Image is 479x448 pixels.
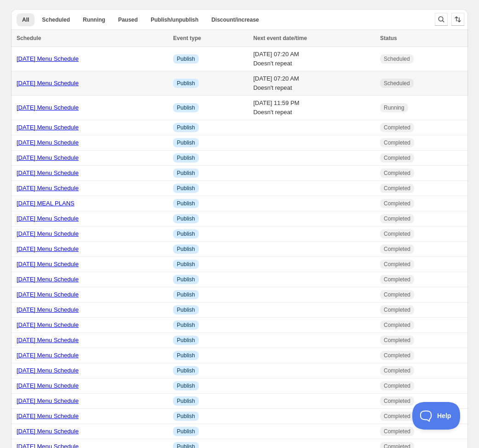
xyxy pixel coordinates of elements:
[253,35,307,41] span: Next event date/time
[384,55,410,63] span: Scheduled
[384,139,410,146] span: Completed
[173,35,201,41] span: Event type
[384,428,410,435] span: Completed
[17,185,79,192] a: [DATE] Menu Schedule
[17,261,79,268] a: [DATE] Menu Schedule
[150,16,198,23] span: Publish/unpublish
[177,124,195,131] span: Publish
[384,352,410,359] span: Completed
[177,215,195,222] span: Publish
[177,104,195,111] span: Publish
[384,230,410,238] span: Completed
[17,413,79,419] a: [DATE] Menu Schedule
[17,291,79,298] a: [DATE] Menu Schedule
[17,230,79,237] a: [DATE] Menu Schedule
[384,215,410,222] span: Completed
[384,413,410,420] span: Completed
[384,169,410,177] span: Completed
[177,382,195,390] span: Publish
[17,352,79,359] a: [DATE] Menu Schedule
[412,402,461,430] iframe: Toggle Customer Support
[17,428,79,435] a: [DATE] Menu Schedule
[17,35,41,41] span: Schedule
[380,35,397,41] span: Status
[384,306,410,314] span: Completed
[384,397,410,405] span: Completed
[384,154,410,162] span: Completed
[42,16,70,23] span: Scheduled
[17,154,79,161] a: [DATE] Menu Schedule
[177,306,195,314] span: Publish
[17,276,79,283] a: [DATE] Menu Schedule
[177,321,195,329] span: Publish
[22,16,29,23] span: All
[177,291,195,298] span: Publish
[177,428,195,435] span: Publish
[17,382,79,389] a: [DATE] Menu Schedule
[384,367,410,374] span: Completed
[17,169,79,176] a: [DATE] Menu Schedule
[17,200,75,207] a: [DATE] MEAL PLANS
[250,71,377,96] td: [DATE] 07:20 AM Doesn't repeat
[118,16,138,23] span: Paused
[384,200,410,207] span: Completed
[384,185,410,192] span: Completed
[177,245,195,253] span: Publish
[211,16,259,23] span: Discount/increase
[177,337,195,344] span: Publish
[17,139,79,146] a: [DATE] Menu Schedule
[177,367,195,374] span: Publish
[384,261,410,268] span: Completed
[17,80,79,87] a: [DATE] Menu Schedule
[177,276,195,283] span: Publish
[177,230,195,238] span: Publish
[384,124,410,131] span: Completed
[384,337,410,344] span: Completed
[177,200,195,207] span: Publish
[250,47,377,71] td: [DATE] 07:20 AM Doesn't repeat
[177,413,195,420] span: Publish
[435,13,448,26] button: Search and filter results
[17,306,79,313] a: [DATE] Menu Schedule
[17,337,79,343] a: [DATE] Menu Schedule
[250,96,377,120] td: [DATE] 11:59 PM Doesn't repeat
[384,291,410,298] span: Completed
[177,397,195,405] span: Publish
[17,215,79,222] a: [DATE] Menu Schedule
[177,352,195,359] span: Publish
[177,55,195,63] span: Publish
[17,124,79,131] a: [DATE] Menu Schedule
[384,80,410,87] span: Scheduled
[17,55,79,62] a: [DATE] Menu Schedule
[177,154,195,162] span: Publish
[17,367,79,374] a: [DATE] Menu Schedule
[17,245,79,252] a: [DATE] Menu Schedule
[177,261,195,268] span: Publish
[177,185,195,192] span: Publish
[17,397,79,404] a: [DATE] Menu Schedule
[384,245,410,253] span: Completed
[384,276,410,283] span: Completed
[384,321,410,329] span: Completed
[177,80,195,87] span: Publish
[83,16,105,23] span: Running
[384,104,404,111] span: Running
[17,321,79,328] a: [DATE] Menu Schedule
[17,104,79,111] a: [DATE] Menu Schedule
[384,382,410,390] span: Completed
[177,139,195,146] span: Publish
[451,13,464,26] button: Sort the results
[177,169,195,177] span: Publish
